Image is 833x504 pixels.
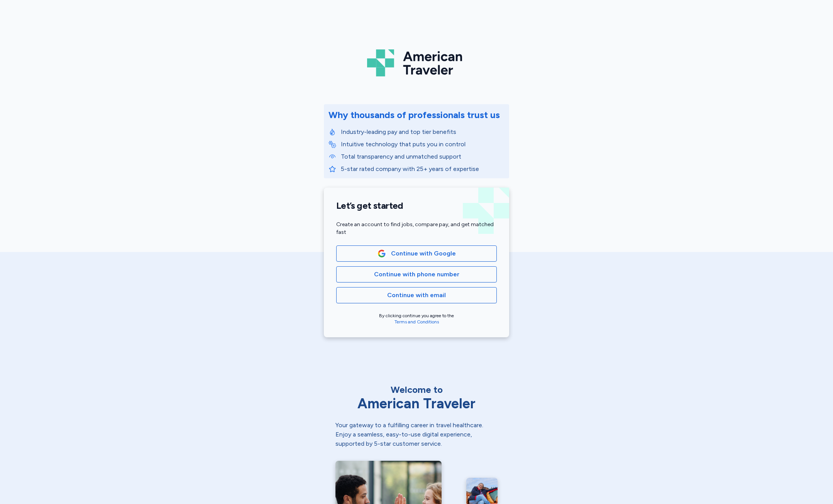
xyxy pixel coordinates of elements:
p: Industry-leading pay and top tier benefits [341,127,505,137]
p: 5-star rated company with 25+ years of expertise [341,164,505,174]
img: Logo [367,46,466,79]
div: Create an account to find jobs, compare pay, and get matched fast [336,221,497,236]
div: Welcome to [335,384,498,396]
button: Google LogoContinue with Google [336,245,497,262]
p: Total transparency and unmatched support [341,152,505,161]
span: Continue with phone number [374,270,459,279]
img: Google Logo [378,249,386,258]
a: Terms and Conditions [394,319,439,325]
span: Continue with email [387,291,446,300]
div: American Traveler [335,396,498,411]
div: Your gateway to a fulfilling career in travel healthcare. Enjoy a seamless, easy-to-use digital e... [335,421,498,448]
button: Continue with phone number [336,266,497,282]
div: Why thousands of professionals trust us [328,109,500,121]
div: By clicking continue you agree to the [336,313,497,325]
p: Intuitive technology that puts you in control [341,140,505,149]
button: Continue with email [336,287,497,303]
h1: Let’s get started [336,200,497,211]
span: Continue with Google [391,249,456,258]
